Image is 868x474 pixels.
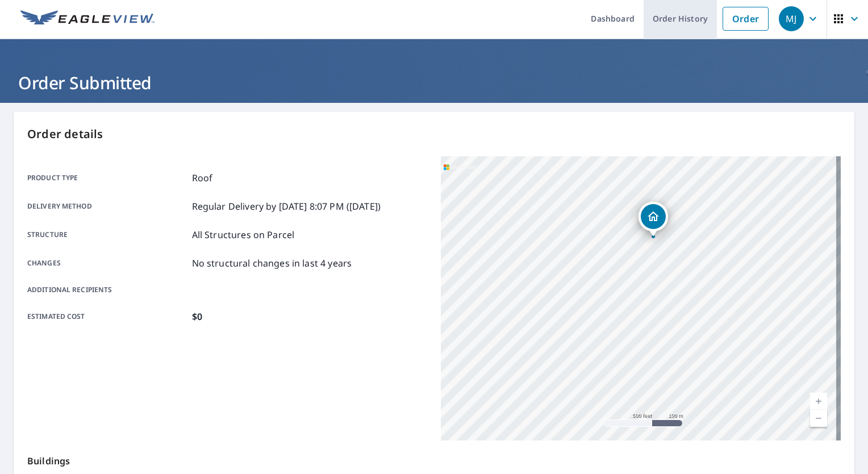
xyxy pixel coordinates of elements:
[723,7,769,31] a: Order
[14,71,854,94] h1: Order Submitted
[810,410,827,427] a: Current Level 16, Zoom Out
[27,310,187,323] p: Estimated cost
[192,256,352,270] p: No structural changes in last 4 years
[20,10,155,27] img: EV Logo
[27,228,187,242] p: Structure
[192,310,202,323] p: $0
[27,171,187,185] p: Product type
[192,199,381,213] p: Regular Delivery by [DATE] 8:07 PM ([DATE])
[27,126,841,143] p: Order details
[27,285,187,295] p: Additional recipients
[639,202,668,237] div: Dropped pin, building 1, Residential property, 4424 Burlington Pl NW Washington, DC 20016
[779,6,804,31] div: MJ
[810,393,827,410] a: Current Level 16, Zoom In
[192,228,295,242] p: All Structures on Parcel
[192,171,213,185] p: Roof
[27,199,187,213] p: Delivery method
[27,256,187,270] p: Changes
